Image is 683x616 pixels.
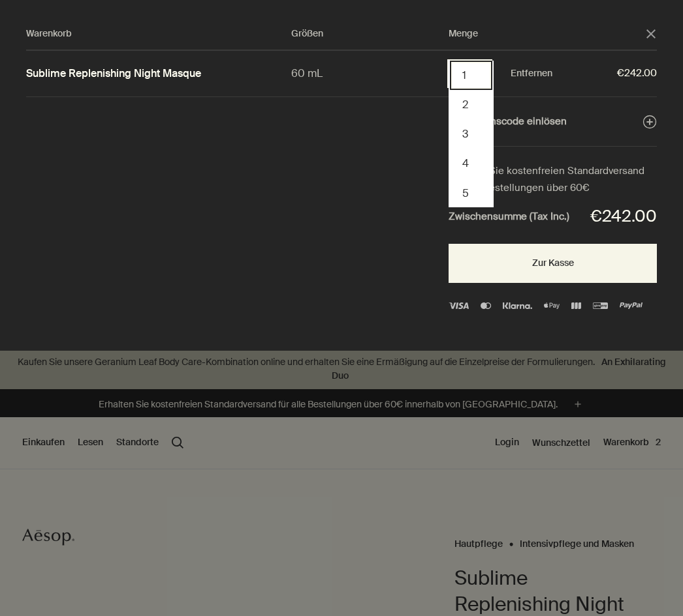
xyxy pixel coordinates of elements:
button: Menge 3 [450,119,492,149]
button: Menge 4 [450,149,492,178]
button: Promotionscode einlösen [449,113,657,130]
div: Größen [291,26,449,42]
img: Visa Logo [449,302,469,309]
img: giropay [593,302,608,309]
div: Erhalten Sie kostenfreien Standardversand für alle Bestellungen über 60€ [449,163,657,196]
button: Schließen [645,28,657,40]
img: Mastercard Logo [481,302,491,309]
img: PayPal Logo [620,302,643,309]
button: Menge 5 [450,179,492,208]
button: Zur Kasse [449,244,657,283]
button: Entfernen [511,66,552,81]
div: Menge [449,26,645,42]
button: Menge 2 [450,90,492,119]
img: klarna (1) [503,302,532,309]
span: €242.00 [552,65,657,82]
img: JBC Logo [571,302,580,309]
div: 60 mL [291,65,449,82]
a: Sublime Replenishing Night Masque [26,67,201,81]
img: Apple Pay [544,302,560,309]
button: Menge 1 [450,61,492,90]
div: €242.00 [590,203,657,231]
div: Warenkorb [26,26,291,42]
ol: Menge options [449,61,494,207]
strong: Zwischensumme (Tax Inc.) [449,209,569,226]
